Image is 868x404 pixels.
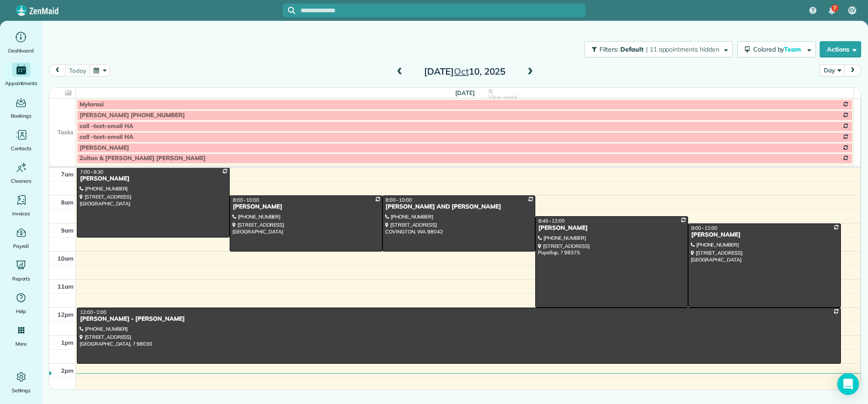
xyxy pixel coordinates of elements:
span: Help [16,307,27,316]
span: Team [784,45,802,53]
div: [PERSON_NAME] AND [PERSON_NAME] [385,203,533,211]
a: Filters: Default | 11 appointments hidden [580,41,732,57]
span: Cleaners [11,176,31,185]
span: call -text-email HA [80,123,133,130]
span: Filters: [599,45,618,53]
span: Default [620,45,644,53]
button: Colored byTeam [737,41,816,57]
span: 9am [61,227,74,234]
a: Appointments [4,62,38,88]
span: 10am [57,255,74,262]
span: Colored by [753,45,804,53]
div: [PERSON_NAME] - [PERSON_NAME] [80,315,838,323]
a: Payroll [4,225,38,251]
span: Bookings [11,111,32,120]
span: More [15,339,27,348]
div: [PERSON_NAME] [538,224,685,232]
button: next [844,64,861,76]
div: Open Intercom Messenger [837,373,859,395]
span: Payroll [13,242,29,251]
span: 1pm [61,339,74,346]
span: 8:45 - 12:00 [538,218,565,224]
span: 12pm [57,311,74,318]
span: [PERSON_NAME] [PHONE_NUMBER] [80,112,185,119]
span: call -text-email HA [80,133,133,141]
span: Dashboard [8,46,34,55]
span: 9:00 - 12:00 [691,225,717,231]
span: 2pm [61,367,74,374]
a: Reports [4,258,38,283]
span: Mylarasi [80,101,104,108]
a: Settings [4,370,38,395]
span: [PERSON_NAME] [80,144,129,152]
a: Bookings [4,95,38,120]
span: 7 [833,5,836,12]
div: 7 unread notifications [822,1,841,21]
svg: Focus search [288,7,295,14]
span: CV [849,7,856,14]
span: View week [488,94,517,101]
span: Contacts [11,144,31,153]
a: Invoices [4,193,38,218]
div: [PERSON_NAME] [232,203,380,211]
button: Actions [820,41,861,57]
div: [PERSON_NAME] [80,175,227,183]
span: Zoltan & [PERSON_NAME] [PERSON_NAME] [80,155,206,162]
a: Help [4,290,38,316]
div: [PERSON_NAME] [691,231,838,239]
span: Settings [12,386,31,395]
button: prev [49,64,66,76]
button: today [65,64,90,76]
span: 7:00 - 9:30 [80,169,104,175]
span: 11am [57,283,74,290]
span: 8:00 - 10:00 [386,197,412,203]
a: Cleaners [4,160,38,185]
a: Dashboard [4,30,38,55]
span: 8:00 - 10:00 [233,197,259,203]
button: Focus search [283,7,295,14]
span: 12:00 - 2:00 [80,309,106,315]
span: 8am [61,199,74,206]
span: 7am [61,171,74,178]
span: [DATE] [455,89,475,96]
a: Contacts [4,128,38,153]
span: Oct [454,66,469,77]
span: Reports [12,274,30,283]
h2: [DATE] 10, 2025 [408,67,521,76]
button: Filters: Default | 11 appointments hidden [585,41,732,57]
span: | 11 appointments hidden [646,45,719,53]
button: Day [820,64,844,76]
span: Appointments [5,79,38,88]
span: Invoices [12,209,30,218]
